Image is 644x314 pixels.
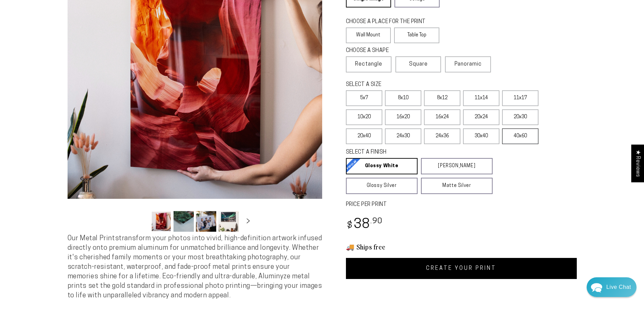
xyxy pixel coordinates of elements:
[346,158,418,174] a: Glossy White
[173,211,194,232] button: Load image 2 in gallery view
[347,221,353,230] span: $
[409,60,428,68] span: Square
[346,178,418,194] a: Glossy Silver
[241,214,256,229] button: Slide right
[463,90,499,106] label: 11x14
[587,277,637,297] div: Chat widget toggle
[424,90,460,106] label: 8x12
[346,81,482,89] legend: SELECT A SIZE
[463,109,499,125] label: 20x24
[346,258,577,279] a: CREATE YOUR PRINT
[346,90,382,106] label: 5x7
[502,109,538,125] label: 20x30
[421,158,493,174] a: [PERSON_NAME]
[346,109,382,125] label: 10x20
[355,60,382,68] span: Rectangle
[424,109,460,125] label: 16x24
[424,128,460,144] label: 24x36
[631,144,644,182] div: Click to open Judge.me floating reviews tab
[606,277,631,297] div: Contact Us Directly
[134,214,149,229] button: Slide left
[385,128,421,144] label: 24x30
[385,109,421,125] label: 16x20
[502,90,538,106] label: 11x17
[151,211,171,232] button: Load image 1 in gallery view
[394,28,439,43] label: Table Top
[346,201,577,209] label: PRICE PER PRINT
[346,242,577,251] h3: 🚚 Ships free
[421,178,493,194] a: Matte Silver
[455,62,482,67] span: Panoramic
[68,235,322,299] span: Our Metal Prints transform your photos into vivid, high-definition artwork infused directly onto ...
[346,128,382,144] label: 20x40
[346,28,391,43] label: Wall Mount
[346,18,433,26] legend: CHOOSE A PLACE FOR THE PRINT
[463,128,499,144] label: 30x40
[196,211,216,232] button: Load image 3 in gallery view
[502,128,538,144] label: 40x60
[385,90,421,106] label: 8x10
[346,218,383,231] bdi: 38
[218,211,239,232] button: Load image 4 in gallery view
[346,149,476,156] legend: SELECT A FINISH
[346,47,434,55] legend: CHOOSE A SHAPE
[370,217,383,225] sup: .90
